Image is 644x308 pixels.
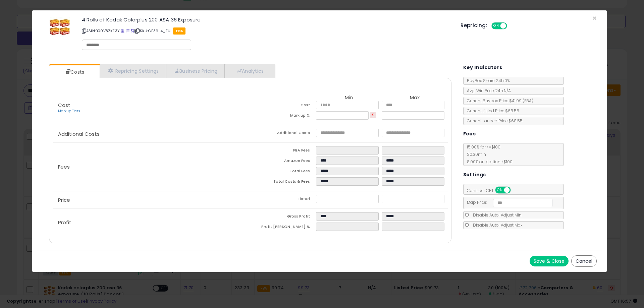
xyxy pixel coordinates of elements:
[530,256,569,266] button: Save & Close
[464,144,513,165] span: 15.00 % for <= $100
[250,101,316,111] td: Cost
[250,111,316,122] td: Mark up %
[250,223,316,233] td: Profit [PERSON_NAME] %
[126,28,129,34] a: All offer listings
[121,28,124,34] a: BuyBox page
[464,108,519,114] span: Current Listed Price: $68.55
[166,64,225,78] a: Business Pricing
[58,109,80,114] a: Markup Tiers
[464,88,511,94] span: Avg. Win Price 24h: N/A
[53,131,250,137] p: Additional Costs
[250,195,316,205] td: Listed
[523,98,533,104] span: ( FBA )
[250,167,316,177] td: Total Fees
[464,159,513,165] span: 8.00 % on portion > $100
[470,212,522,218] span: Disable Auto-Adjust Min
[571,255,597,267] button: Cancel
[82,17,450,22] h3: 4 Rolls of Kodak Colorplus 200 ASA 36 Exposure
[464,151,486,157] span: $0.30 min
[130,28,134,34] a: Your listing only
[470,222,523,228] span: Disable Auto-Adjust Max
[509,187,520,193] span: OFF
[496,187,504,193] span: ON
[250,157,316,167] td: Amazon Fees
[250,212,316,223] td: Gross Profit
[173,27,185,35] span: FBA
[463,130,476,138] h5: Fees
[316,95,382,101] th: Min
[382,95,447,101] th: Max
[53,197,250,203] p: Price
[592,13,597,23] span: ×
[492,23,500,29] span: ON
[82,25,450,36] p: ASIN: B00V8ZKE3Y | SKU: CP36-4_FUL
[463,171,486,179] h5: Settings
[464,118,523,124] span: Current Landed Price: $68.55
[250,177,316,188] td: Total Costs & Fees
[53,164,250,170] p: Fees
[250,146,316,157] td: FBA Fees
[53,103,250,114] p: Cost
[509,98,533,104] span: $41.99
[250,129,316,139] td: Additional Costs
[506,23,517,29] span: OFF
[464,188,520,193] span: Consider CPT:
[461,23,487,28] h5: Repricing:
[463,63,502,72] h5: Key Indicators
[225,64,274,78] a: Analytics
[53,220,250,225] p: Profit
[100,64,166,78] a: Repricing Settings
[464,78,510,83] span: BuyBox Share 24h: 0%
[49,65,99,79] a: Costs
[464,199,553,205] span: Map Price:
[50,17,70,37] img: 51zigE2c0fL._SL60_.jpg
[464,98,533,104] span: Current Buybox Price:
